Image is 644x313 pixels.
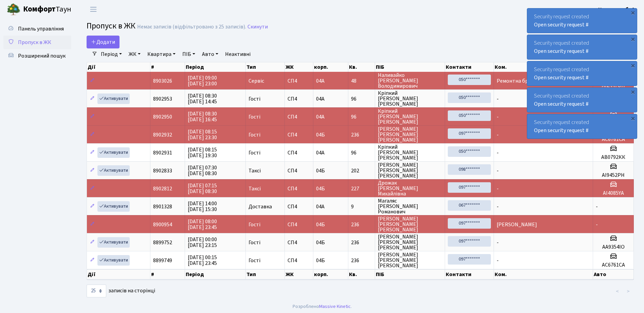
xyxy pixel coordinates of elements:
a: Розширений пошук [3,49,71,63]
div: × [629,9,636,16]
a: Консьєрж б. 4. [598,5,636,14]
span: Гості [249,240,260,245]
span: 8902931 [153,149,172,156]
a: ЖК [126,48,143,60]
a: Скинути [247,24,268,30]
span: 236 [351,222,372,227]
th: корп. [313,62,348,72]
h5: АА9354ІО [596,244,631,250]
th: ПІБ [375,62,445,72]
th: Кв. [348,62,375,72]
span: [PERSON_NAME] [PERSON_NAME] [PERSON_NAME] [378,162,442,179]
span: [DATE] 00:00 [DATE] 23:15 [188,236,217,249]
span: Сервіс [249,78,264,84]
span: 04Б [316,221,325,228]
th: Період [185,269,246,279]
span: [PERSON_NAME] [PERSON_NAME] [PERSON_NAME] [378,216,442,232]
div: Немає записів (відфільтровано з 25 записів). [137,24,246,30]
th: # [150,269,185,279]
a: Open security request # [534,127,589,134]
th: Дії [87,62,150,72]
span: 8899749 [153,257,172,264]
span: - [497,131,499,139]
th: ПІБ [375,269,445,279]
th: Ком. [494,269,593,279]
a: Активувати [97,147,130,158]
label: записів на сторінці [87,285,155,297]
span: - [497,257,499,264]
a: Massive Kinetic [319,303,351,310]
span: 04Б [316,131,325,139]
span: Кріпкий [PERSON_NAME] [PERSON_NAME] [378,144,442,161]
div: × [629,88,636,95]
span: 04А [316,149,325,156]
span: - [497,149,499,156]
b: Комфорт [23,4,56,15]
a: Open security request # [534,74,589,81]
div: × [629,115,636,122]
span: СП4 [288,132,310,138]
a: Open security request # [534,21,589,28]
span: 8900954 [153,221,172,228]
a: Неактивні [222,48,253,60]
th: Авто [593,269,634,279]
span: 96 [351,96,372,102]
span: 04А [316,203,325,210]
span: 236 [351,132,372,138]
span: 236 [351,240,372,245]
span: - [596,203,598,210]
span: СП4 [288,150,310,155]
span: Додати [91,38,115,46]
img: logo.png [7,3,20,16]
span: 8902812 [153,185,172,192]
span: 227 [351,186,372,191]
span: Розширений пошук [18,52,66,60]
span: [DATE] 00:15 [DATE] 23:45 [188,254,217,267]
span: 8899752 [153,239,172,246]
h5: АС6761СА [596,136,631,143]
span: - [596,221,598,228]
h5: АІ9452РН [596,172,631,179]
span: СП4 [288,168,310,173]
span: СП4 [288,240,310,245]
span: [DATE] 09:00 [DATE] 23:00 [188,74,217,87]
span: Панель управління [18,25,64,33]
h5: АС6761СА [596,262,631,268]
span: Таксі [249,168,261,173]
th: Ком. [494,62,593,72]
span: 202 [351,168,372,173]
span: 9 [351,204,372,209]
span: 8901328 [153,203,172,210]
span: Гості [249,114,260,120]
span: 236 [351,258,372,263]
span: 04Б [316,257,325,264]
span: 04Б [316,239,325,246]
span: 04А [316,77,325,85]
span: 8902950 [153,113,172,121]
span: [PERSON_NAME] [PERSON_NAME] [PERSON_NAME] [378,234,442,250]
span: - [497,167,499,174]
div: Security request created [527,88,637,112]
span: Ремонтна бригада [497,77,542,85]
span: 96 [351,150,372,155]
span: - [497,113,499,121]
span: 04Б [316,167,325,174]
a: Додати [87,36,119,48]
th: ЖК [285,62,313,72]
span: Таун [23,4,71,15]
span: [DATE] 08:30 [DATE] 14:45 [188,92,217,105]
span: 8902953 [153,95,172,103]
a: Панель управління [3,22,71,36]
span: Пропуск в ЖК [18,39,51,46]
a: Open security request # [534,47,589,55]
span: 48 [351,78,372,84]
a: Активувати [97,255,130,266]
th: Дії [87,269,150,279]
span: [DATE] 07:30 [DATE] 08:30 [188,164,217,177]
a: Активувати [97,201,130,212]
span: Наливайко [PERSON_NAME] Володимирович [378,72,442,89]
span: СП4 [288,78,310,84]
span: 96 [351,114,372,120]
span: - [497,185,499,192]
th: ЖК [285,269,313,279]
